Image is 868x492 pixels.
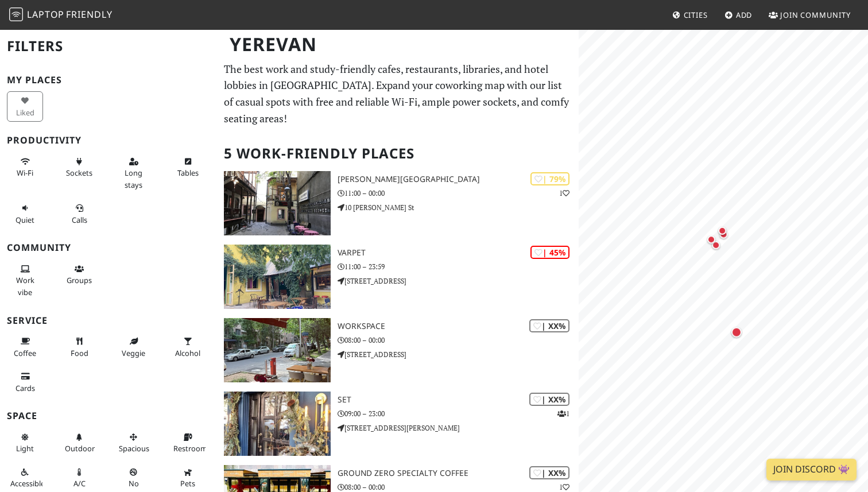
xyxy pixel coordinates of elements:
[338,468,579,478] h3: Ground Zero Specialty Coffee
[338,261,579,272] p: 11:00 – 23:59
[530,172,569,185] div: | 79%
[17,168,33,178] span: Stable Wi-Fi
[7,29,210,64] h2: Filters
[224,136,572,171] h2: 5 Work-Friendly Places
[170,152,206,183] button: Tables
[224,392,331,456] img: SET
[7,135,210,146] h3: Productivity
[764,5,855,25] a: Join Community
[175,348,200,358] span: Alcohol
[170,332,206,362] button: Alcohol
[122,348,145,358] span: Veggie
[338,202,579,213] p: 10 [PERSON_NAME] St
[780,10,851,20] span: Join Community
[73,478,86,489] span: Air conditioned
[7,199,43,229] button: Quiet
[115,332,152,362] button: Veggie
[720,5,757,25] a: Add
[71,348,88,358] span: Food
[338,248,579,258] h3: Varpet
[61,199,98,229] button: Calls
[529,393,569,406] div: | XX%
[9,5,113,25] a: LaptopFriendly LaptopFriendly
[7,75,210,86] h3: My Places
[67,275,92,285] span: Group tables
[7,152,43,183] button: Wi-Fi
[66,168,92,178] span: Power sockets
[338,175,579,184] h3: [PERSON_NAME][GEOGRAPHIC_DATA]
[338,395,579,405] h3: SET
[173,443,207,454] span: Restroom
[16,275,34,297] span: People working
[557,408,569,419] p: 1
[717,227,731,241] div: Map marker
[15,215,34,225] span: Quiet
[338,335,579,346] p: 08:00 – 00:00
[220,29,576,60] h1: Yerevan
[7,315,210,326] h3: Service
[61,428,98,458] button: Outdoor
[16,443,34,454] span: Natural light
[15,383,35,393] span: Credit cards
[170,428,206,458] button: Restroom
[61,332,98,362] button: Food
[338,276,579,286] p: [STREET_ADDRESS]
[715,224,729,238] div: Map marker
[119,443,149,454] span: Spacious
[217,392,579,456] a: SET | XX% 1 SET 09:00 – 23:00 [STREET_ADDRESS][PERSON_NAME]
[529,466,569,479] div: | XX%
[7,410,210,421] h3: Space
[736,10,753,20] span: Add
[338,423,579,433] p: [STREET_ADDRESS][PERSON_NAME]
[530,246,569,259] div: | 45%
[338,349,579,360] p: [STREET_ADDRESS]
[217,318,579,382] a: WorkSpace | XX% WorkSpace 08:00 – 00:00 [STREET_ADDRESS]
[559,188,569,199] p: 1
[10,478,45,489] span: Accessible
[668,5,712,25] a: Cities
[684,10,708,20] span: Cities
[177,168,199,178] span: Work-friendly tables
[72,215,87,225] span: Video/audio calls
[224,318,331,382] img: WorkSpace
[7,242,210,253] h3: Community
[125,168,142,189] span: Long stays
[180,478,195,489] span: Pet friendly
[338,188,579,199] p: 11:00 – 00:00
[217,171,579,235] a: Mirzoyan Library | 79% 1 [PERSON_NAME][GEOGRAPHIC_DATA] 11:00 – 00:00 10 [PERSON_NAME] St
[224,245,331,309] img: Varpet
[115,152,152,194] button: Long stays
[7,367,43,397] button: Cards
[338,408,579,419] p: 09:00 – 23:00
[7,428,43,458] button: Light
[729,324,744,339] div: Map marker
[66,8,112,21] span: Friendly
[7,259,43,301] button: Work vibe
[709,238,723,252] div: Map marker
[9,7,23,21] img: LaptopFriendly
[14,348,36,358] span: Coffee
[529,319,569,332] div: | XX%
[217,245,579,309] a: Varpet | 45% Varpet 11:00 – 23:59 [STREET_ADDRESS]
[704,233,718,246] div: Map marker
[115,428,152,458] button: Spacious
[224,171,331,235] img: Mirzoyan Library
[61,152,98,183] button: Sockets
[61,259,98,290] button: Groups
[766,459,857,481] a: Join Discord 👾
[224,61,572,127] p: The best work and study-friendly cafes, restaurants, libraries, and hotel lobbies in [GEOGRAPHIC_...
[27,8,64,21] span: Laptop
[338,321,579,331] h3: WorkSpace
[7,332,43,362] button: Coffee
[65,443,95,454] span: Outdoor area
